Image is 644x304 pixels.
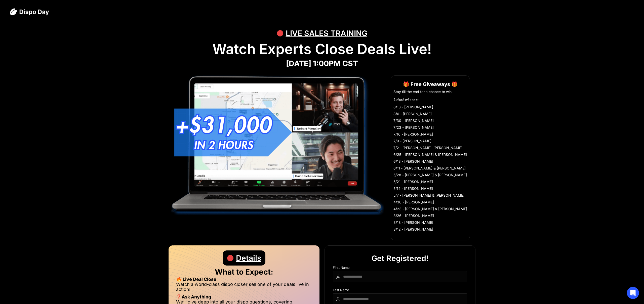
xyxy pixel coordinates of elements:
[393,104,467,233] li: 8/13 - [PERSON_NAME] 8/6 - [PERSON_NAME] 7/30 - [PERSON_NAME] 7/23 - [PERSON_NAME] 7/16 - [PERSON...
[333,266,467,271] div: First Name
[215,267,273,276] strong: What to Expect:
[176,277,216,282] strong: 🔥 Live Deal Close
[627,287,639,299] div: Open Intercom Messenger
[372,251,429,266] div: Get Registered!
[286,59,358,68] strong: [DATE] 1:00PM CST
[10,41,634,58] h1: Watch Experts Close Deals Live!
[333,288,467,293] div: Last Name
[393,89,467,94] li: Stay till the end for a chance to win!
[393,97,418,102] em: Latest winners:
[176,294,211,299] strong: ❓Ask Anything
[236,250,261,266] div: Details
[286,26,367,41] div: LIVE SALES TRAINING
[176,282,312,294] li: Watch a world-class dispo closer sell one of your deals live in action!
[403,81,458,87] strong: 🎁 Free Giveaways 🎁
